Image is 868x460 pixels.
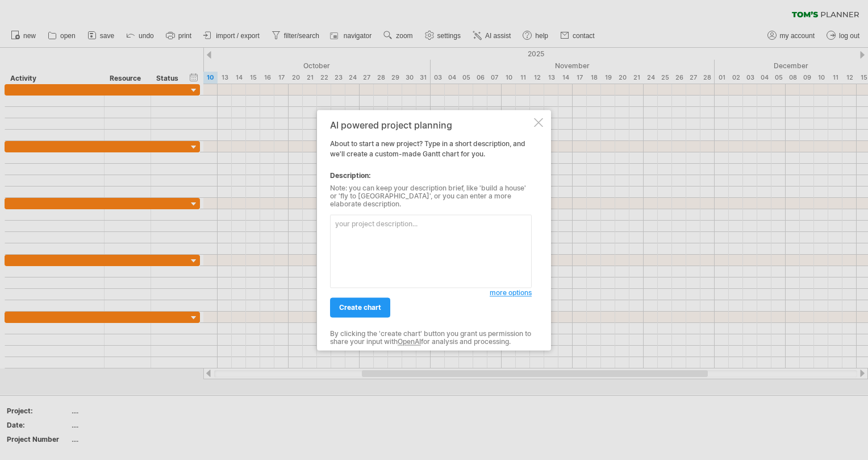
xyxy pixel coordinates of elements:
[330,171,532,181] div: Description:
[330,330,532,346] div: By clicking the 'create chart' button you grant us permission to share your input with for analys...
[330,120,532,130] div: AI powered project planning
[330,297,390,317] a: create chart
[330,120,532,340] div: About to start a new project? Type in a short description, and we'll create a custom-made Gantt c...
[339,303,381,312] span: create chart
[490,288,532,298] a: more options
[490,288,532,297] span: more options
[330,184,532,209] div: Note: you can keep your description brief, like 'build a house' or 'fly to [GEOGRAPHIC_DATA]', or...
[398,338,421,346] a: OpenAI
